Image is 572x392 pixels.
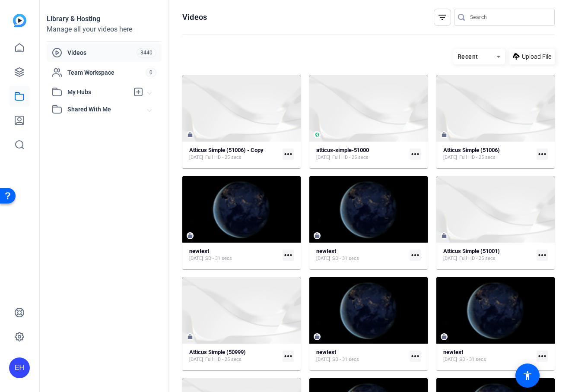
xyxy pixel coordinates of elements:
span: Videos [67,48,137,57]
mat-icon: more_horiz [410,351,421,362]
a: newtest[DATE]SD - 31 secs [443,349,533,363]
a: Atticus Simple (51006) - Copy[DATE]Full HD - 25 secs [189,147,279,161]
a: atticus-simple-51000[DATE]Full HD - 25 secs [316,147,406,161]
span: SD - 31 secs [332,356,359,363]
strong: Atticus Simple (50999) [189,349,246,355]
span: [DATE] [443,154,457,161]
mat-icon: more_horiz [537,149,548,160]
span: Full HD - 25 secs [205,356,242,363]
strong: newtest [189,248,209,254]
span: Full HD - 25 secs [332,154,369,161]
div: Manage all your videos here [47,24,162,35]
span: My Hubs [67,88,129,97]
span: SD - 31 secs [459,356,486,363]
h1: Videos [182,12,207,22]
strong: newtest [316,248,336,254]
mat-icon: more_horiz [283,149,294,160]
mat-icon: more_horiz [410,149,421,160]
span: Shared With Me [67,105,148,114]
mat-icon: more_horiz [410,250,421,261]
span: [DATE] [316,356,330,363]
mat-icon: more_horiz [537,250,548,261]
span: Upload File [522,52,551,61]
a: Atticus Simple (51006)[DATE]Full HD - 25 secs [443,147,533,161]
span: 3440 [137,48,156,57]
mat-icon: more_horiz [283,250,294,261]
strong: atticus-simple-51000 [316,147,369,153]
span: [DATE] [316,255,330,262]
span: [DATE] [189,356,203,363]
strong: newtest [316,349,336,355]
span: 0 [146,68,156,77]
mat-expansion-panel-header: My Hubs [47,83,162,101]
a: newtest[DATE]SD - 31 secs [316,349,406,363]
span: [DATE] [316,154,330,161]
strong: Atticus Simple (51001) [443,248,500,254]
strong: Atticus Simple (51006) - Copy [189,147,264,153]
span: SD - 31 secs [332,255,359,262]
a: newtest[DATE]SD - 31 secs [189,248,279,262]
span: Recent [458,53,478,60]
span: Team Workspace [67,68,146,77]
a: newtest[DATE]SD - 31 secs [316,248,406,262]
span: Full HD - 25 secs [459,255,496,262]
a: Atticus Simple (51001)[DATE]Full HD - 25 secs [443,248,533,262]
img: blue-gradient.svg [13,14,26,27]
button: Upload File [509,49,555,64]
span: [DATE] [189,154,203,161]
span: SD - 31 secs [205,255,232,262]
span: [DATE] [443,255,457,262]
mat-expansion-panel-header: Shared With Me [47,101,162,118]
div: Library & Hosting [47,14,162,24]
mat-icon: more_horiz [283,351,294,362]
span: Full HD - 25 secs [205,154,242,161]
span: [DATE] [189,255,203,262]
span: [DATE] [443,356,457,363]
a: Atticus Simple (50999)[DATE]Full HD - 25 secs [189,349,279,363]
mat-icon: more_horiz [537,351,548,362]
input: Search [470,12,548,22]
span: Full HD - 25 secs [459,154,496,161]
strong: newtest [443,349,463,355]
mat-icon: filter_list [437,12,448,22]
div: EH [9,357,30,378]
mat-icon: accessibility [522,370,533,381]
strong: Atticus Simple (51006) [443,147,500,153]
